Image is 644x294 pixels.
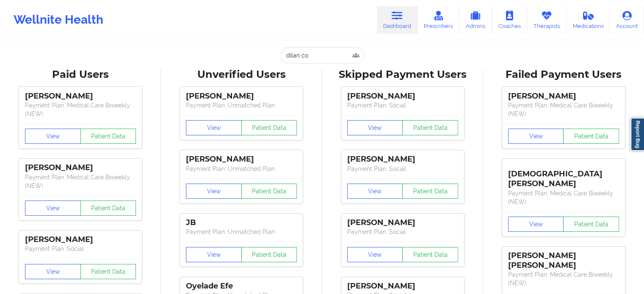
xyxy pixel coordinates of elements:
button: Patient Data [241,120,297,135]
a: Prescribers [417,6,459,34]
div: Unverified Users [167,68,316,81]
p: Payment Plan : Medical Care Biweekly (NEW) [25,173,136,190]
button: Patient Data [80,201,136,216]
div: [PERSON_NAME] [25,163,136,173]
a: Medications [567,6,610,34]
p: Payment Plan : Unmatched Plan [186,165,297,173]
div: [PERSON_NAME] [347,218,458,228]
button: View [347,247,403,262]
p: Payment Plan : Social [347,165,458,173]
button: View [347,120,403,135]
div: [PERSON_NAME] [25,91,136,101]
button: Patient Data [563,217,619,232]
div: [PERSON_NAME] [347,281,458,291]
div: Failed Payment Users [489,68,638,81]
div: Paid Users [6,68,155,81]
button: Patient Data [80,264,136,279]
a: Report Bug [630,118,644,151]
button: View [186,247,242,262]
p: Payment Plan : Social [347,228,458,236]
a: Admins [459,6,492,34]
button: View [508,129,564,144]
a: Dashboard [377,6,417,34]
button: View [25,201,81,216]
button: Patient Data [80,129,136,144]
div: [PERSON_NAME] [25,235,136,245]
p: Payment Plan : Medical Care Biweekly (NEW) [508,189,619,206]
button: Patient Data [402,120,458,135]
div: [PERSON_NAME] [186,91,297,101]
a: Coaches [492,6,527,34]
div: JB [186,218,297,228]
div: [PERSON_NAME] [508,91,619,101]
p: Payment Plan : Medical Care Biweekly (NEW) [25,101,136,118]
button: View [347,184,403,199]
div: [PERSON_NAME] [347,154,458,164]
div: [PERSON_NAME] [347,91,458,101]
button: View [25,264,81,279]
p: Payment Plan : Social [347,101,458,110]
button: Patient Data [402,184,458,199]
button: View [186,184,242,199]
p: Payment Plan : Medical Care Biweekly (NEW) [508,101,619,118]
button: View [25,129,81,144]
button: Patient Data [241,247,297,262]
div: Oyelade Efe [186,281,297,291]
button: View [186,120,242,135]
div: [PERSON_NAME] [186,154,297,164]
p: Payment Plan : Unmatched Plan [186,228,297,236]
a: Therapists [527,6,567,34]
button: View [508,217,564,232]
div: [PERSON_NAME] [PERSON_NAME] [508,251,619,270]
div: [DEMOGRAPHIC_DATA][PERSON_NAME] [508,163,619,189]
button: Patient Data [402,247,458,262]
p: Payment Plan : Unmatched Plan [186,101,297,110]
p: Payment Plan : Social [25,245,136,253]
button: Patient Data [241,184,297,199]
div: Skipped Payment Users [328,68,477,81]
button: Patient Data [563,129,619,144]
a: Account [610,6,644,34]
p: Payment Plan : Medical Care Biweekly (NEW) [508,270,619,287]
